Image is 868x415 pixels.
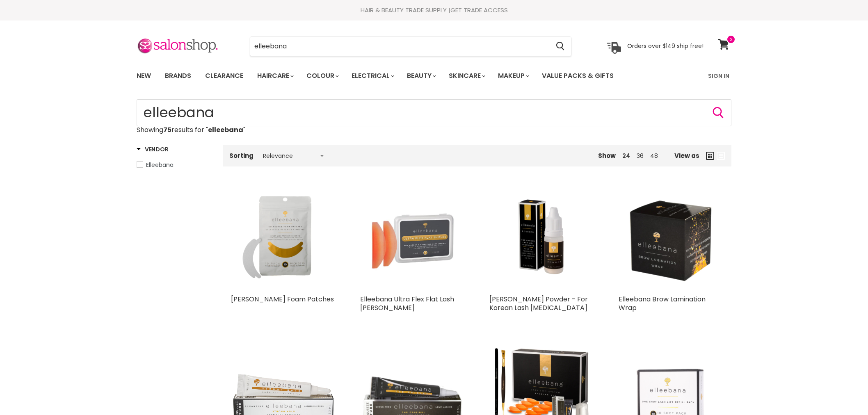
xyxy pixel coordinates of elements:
[619,294,706,312] a: Elleebana Brow Lamination Wrap
[674,152,699,159] span: View as
[130,67,157,84] a: New
[489,186,594,291] img: Elleebana ElleeMix Powder - For Korean Lash Lift Technique
[619,186,723,291] img: Elleebana Brow Lamination Wrap
[827,376,860,407] iframe: Gorgias live chat messenger
[622,152,630,160] a: 24
[146,161,174,169] span: Elleebana
[250,36,571,56] form: Product
[126,6,742,14] div: HAIR & BEAUTY TRADE SUPPLY |
[627,42,704,50] p: Orders over $149 ship free!
[345,67,399,84] a: Electrical
[450,6,508,14] a: GET TRADE ACCESS
[536,67,620,84] a: Value Packs & Gifts
[137,160,212,169] a: Elleebana
[199,67,249,84] a: Clearance
[250,37,549,56] input: Search
[703,67,734,84] a: Sign In
[549,37,571,56] button: Search
[443,67,490,84] a: Skincare
[712,106,725,119] button: Search
[231,294,334,304] a: [PERSON_NAME] Foam Patches
[137,99,731,126] input: Search
[159,67,197,84] a: Brands
[137,145,168,153] h3: Vendor
[360,186,465,291] img: Elleebana Ultra Flex Flat Lash Shields
[598,151,616,160] span: Show
[208,125,243,135] strong: elleebana
[130,64,662,88] ul: Main menu
[360,294,454,312] a: Elleebana Ultra Flex Flat Lash [PERSON_NAME]
[489,294,588,312] a: [PERSON_NAME] Powder - For Korean Lash [MEDICAL_DATA]
[401,67,441,84] a: Beauty
[137,126,731,134] p: Showing results for " "
[229,152,254,159] label: Sorting
[650,152,658,160] a: 48
[492,67,534,84] a: Makeup
[300,67,344,84] a: Colour
[137,99,731,126] form: Product
[251,67,299,84] a: Haircare
[163,125,171,135] strong: 75
[637,152,644,160] a: 36
[126,64,742,88] nav: Main
[231,186,336,291] img: Elleebana ElleeLuxe Foam Patches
